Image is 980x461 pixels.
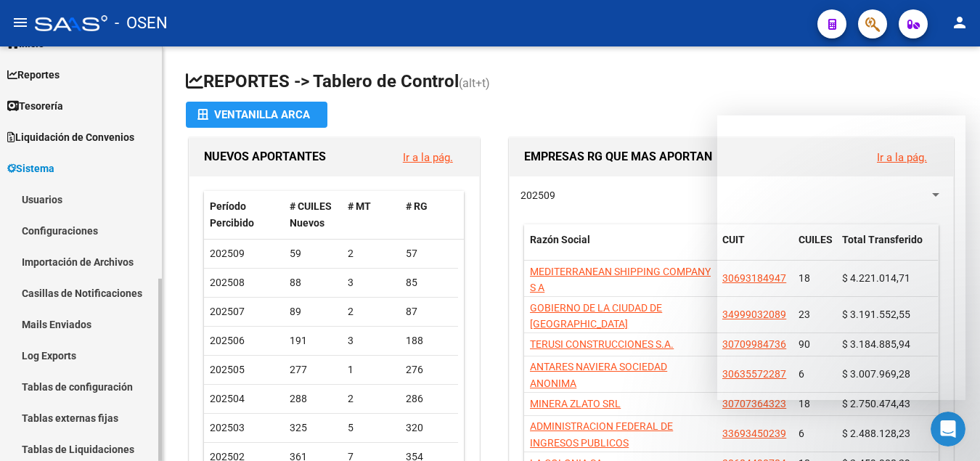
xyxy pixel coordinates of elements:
span: 202508 [210,277,245,288]
datatable-header-cell: # RG [400,191,458,239]
mat-icon: person [951,14,968,31]
span: MINERA ZLATO SRL [530,398,621,409]
div: 320 [406,420,452,436]
span: ADMINISTRACION FEDERAL DE INGRESOS PUBLICOS [530,420,673,449]
span: 33693450239 [722,428,786,439]
span: GOBIERNO DE LA CIUDAD DE [GEOGRAPHIC_DATA] [530,302,662,330]
div: 3 [348,333,394,349]
div: 188 [406,333,452,349]
span: # RG [406,200,428,212]
span: 202506 [210,335,245,346]
span: ANTARES NAVIERA SOCIEDAD ANONIMA [530,361,667,389]
span: # CUILES Nuevos [290,200,332,229]
div: 85 [406,274,452,291]
span: 202504 [210,393,245,404]
div: 89 [290,303,336,320]
span: 202507 [210,306,245,317]
h1: REPORTES -> Tablero de Control [186,70,957,95]
div: 88 [290,274,336,291]
button: Ventanilla ARCA [186,102,327,128]
span: 202505 [210,364,245,375]
span: # MT [348,200,371,212]
span: (alt+t) [459,76,490,90]
span: Liquidación de Convenios [7,129,134,145]
div: 286 [406,391,452,407]
span: MEDITERRANEAN SHIPPING COMPANY S A [530,266,711,294]
div: 5 [348,420,394,436]
div: 2 [348,245,394,262]
div: 1 [348,362,394,378]
span: 202509 [210,248,245,259]
div: 325 [290,420,336,436]
datatable-header-cell: Razón Social [524,224,716,272]
datatable-header-cell: Período Percibido [204,191,284,239]
span: Razón Social [530,234,590,245]
div: 57 [406,245,452,262]
span: $ 2.750.474,43 [842,398,910,409]
div: 59 [290,245,336,262]
span: 202503 [210,422,245,433]
span: TERUSI CONSTRUCCIONES S.A. [530,338,674,350]
span: EMPRESAS RG QUE MAS APORTAN [524,150,712,163]
span: 18 [799,398,810,409]
div: 288 [290,391,336,407]
button: Ir a la pág. [391,144,465,171]
mat-icon: menu [12,14,29,31]
div: 87 [406,303,452,320]
span: Tesorería [7,98,63,114]
datatable-header-cell: # MT [342,191,400,239]
iframe: Intercom live chat [931,412,965,446]
div: 191 [290,333,336,349]
span: 30707364323 [722,398,786,409]
div: 276 [406,362,452,378]
datatable-header-cell: # CUILES Nuevos [284,191,342,239]
span: 6 [799,428,804,439]
iframe: Intercom live chat mensaje [717,115,965,400]
div: 2 [348,391,394,407]
div: 277 [290,362,336,378]
span: Sistema [7,160,54,176]
span: 202509 [520,189,555,201]
div: Ventanilla ARCA [197,102,316,128]
div: 2 [348,303,394,320]
div: 3 [348,274,394,291]
span: - OSEN [115,7,168,39]
span: $ 2.488.128,23 [842,428,910,439]
span: NUEVOS APORTANTES [204,150,326,163]
a: Ir a la pág. [403,151,453,164]
span: Período Percibido [210,200,254,229]
span: Reportes [7,67,60,83]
